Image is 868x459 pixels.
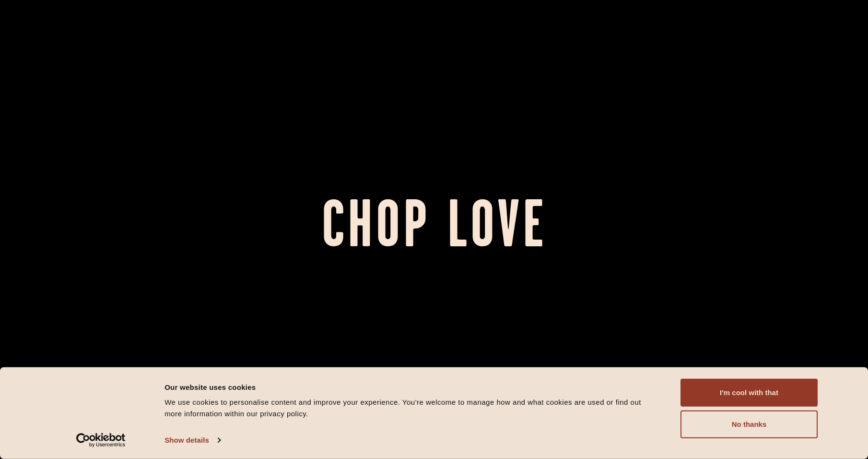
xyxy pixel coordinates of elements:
[680,411,818,438] button: No thanks
[164,397,659,420] div: We use cookies to personalise content and improve your experience. You're welcome to manage how a...
[680,379,818,407] button: I'm cool with that
[59,433,143,447] a: Usercentrics Cookiebot - opens in a new window
[164,381,659,393] div: Our website uses cookies
[164,433,220,447] a: Show details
